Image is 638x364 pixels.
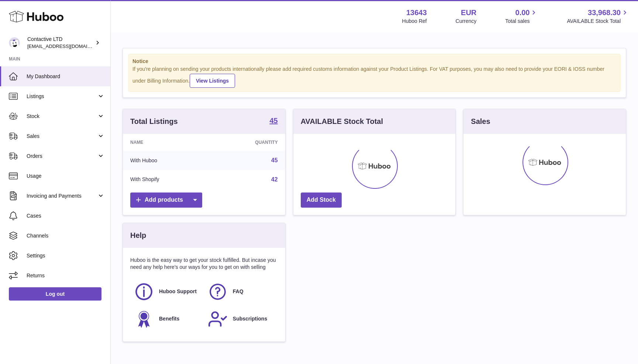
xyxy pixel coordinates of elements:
th: Name [123,134,210,151]
span: Benefits [159,315,179,322]
span: 0.00 [515,8,530,18]
strong: EUR [461,8,476,18]
span: Total sales [505,18,538,25]
a: 45 [269,117,277,126]
span: Invoicing and Payments [27,193,97,200]
p: Huboo is the easy way to get your stock fulfilled. But incase you need any help here's our ways f... [130,257,278,271]
span: Sales [27,133,97,140]
h3: AVAILABLE Stock Total [301,117,383,126]
div: Contactive LTD [27,36,94,50]
span: Channels [27,232,105,239]
span: Cases [27,212,105,219]
a: Subscriptions [208,309,274,329]
a: 45 [271,157,278,163]
a: Add products [130,193,202,208]
span: 33,968.30 [588,8,621,18]
h3: Total Listings [130,117,178,126]
span: Listings [27,93,97,100]
span: Usage [27,173,105,180]
span: My Dashboard [27,73,105,80]
a: Log out [9,287,101,301]
a: 42 [271,176,278,183]
span: Huboo Support [159,288,197,295]
a: View Listings [190,74,235,88]
span: Orders [27,153,97,160]
a: Add Stock [301,193,342,208]
span: FAQ [233,288,244,295]
a: 0.00 Total sales [505,8,538,25]
td: With Shopify [123,170,210,189]
a: 33,968.30 AVAILABLE Stock Total [567,8,629,25]
a: Huboo Support [134,282,200,302]
span: Stock [27,113,97,120]
span: [EMAIL_ADDRESS][DOMAIN_NAME] [27,43,108,49]
img: soul@SOWLhome.com [9,37,20,48]
span: Subscriptions [233,315,267,322]
span: AVAILABLE Stock Total [567,18,629,25]
strong: 13643 [406,8,427,18]
h3: Help [130,230,146,240]
strong: 45 [269,117,277,124]
th: Quantity [210,134,285,151]
div: Huboo Ref [402,18,427,25]
span: Returns [27,272,105,279]
strong: Notice [132,58,616,65]
td: With Huboo [123,151,210,170]
div: If you're planning on sending your products internationally please add required customs informati... [132,66,616,88]
a: Benefits [134,309,200,329]
span: Settings [27,252,105,259]
div: Currency [456,18,477,25]
a: FAQ [208,282,274,302]
h3: Sales [471,117,490,126]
